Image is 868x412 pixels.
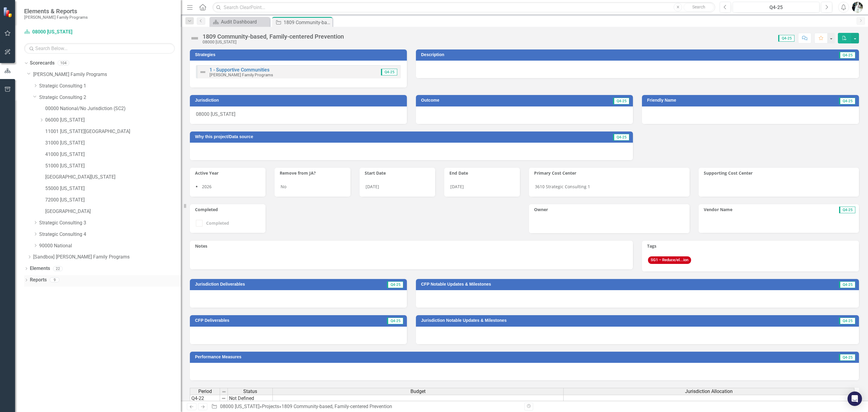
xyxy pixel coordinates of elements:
a: 41000 [US_STATE] [45,151,181,158]
h3: CFP Deliverables [195,318,335,323]
a: 11001 [US_STATE][GEOGRAPHIC_DATA] [45,128,181,135]
span: 2026 [202,184,212,189]
a: 00000 National/No Jurisdiction (SC2) [45,105,181,112]
h3: Notes [195,244,630,248]
small: [PERSON_NAME] Family Programs [209,72,273,77]
a: 55000 [US_STATE] [45,185,181,192]
h3: Active Year [195,171,263,175]
h3: Jurisdiction [195,98,404,103]
div: 1809 Community-based, Family-centered Prevention [203,33,344,40]
span: Q4-25 [839,207,855,213]
a: 90000 National [39,242,181,249]
div: 9 [50,277,59,283]
span: Q4-25 [839,281,855,288]
div: 1809 Community-based, Family-centered Prevention [281,404,392,409]
span: [DATE] [366,184,379,189]
div: Audit Dashboard [221,18,268,26]
span: Period [198,389,212,394]
a: 06000 [US_STATE] [45,117,181,124]
h3: Jurisdiction Notable Updates & Milestones [421,318,784,323]
h3: Supporting Cost Center [704,171,856,175]
a: Strategic Consulting 4 [39,231,181,238]
div: 08000 [US_STATE] [203,40,344,44]
div: » » [211,403,520,410]
a: Audit Dashboard [211,18,268,26]
span: [DATE] [450,184,464,189]
div: Q4-25 [735,4,817,11]
button: Search [684,3,714,11]
h3: Start Date [365,171,432,175]
a: 51000 [US_STATE] [45,163,181,170]
img: 8DAGhfEEPCf229AAAAAElFTkSuQmCC [221,396,226,401]
span: Q4-25 [381,69,397,75]
img: Not Defined [199,68,206,76]
span: Status [243,389,257,394]
h3: Owner [534,207,687,212]
span: Q4-25 [839,52,855,59]
h3: Outcome [421,98,530,103]
a: Reports [30,277,47,284]
h3: Tags [647,244,856,248]
span: Search [692,5,705,9]
a: 08000 [US_STATE] [220,404,259,409]
img: 8DAGhfEEPCf229AAAAAElFTkSuQmCC [222,389,226,394]
img: Tricia Jewell [852,2,863,13]
div: 22 [53,266,63,271]
div: 104 [58,61,69,66]
h3: Completed [195,207,263,212]
span: Elements & Reports [24,8,88,15]
a: 72000 [US_STATE] [45,197,181,204]
td: Q4-22 [190,395,220,403]
td: Not Defined [228,395,273,403]
a: [Sandbox] [PERSON_NAME] Family Programs [33,254,181,261]
span: 3610 Strategic Consulting 1 [535,184,590,189]
a: Strategic Consulting 3 [39,220,181,227]
a: [GEOGRAPHIC_DATA][US_STATE] [45,174,181,181]
img: Not Defined [190,33,200,43]
div: 1809 Community-based, Family-centered Prevention [284,19,331,26]
span: Q4-25 [387,281,403,288]
input: Search ClearPoint... [212,2,715,13]
h3: Strategies [195,52,404,57]
a: Elements [30,265,50,272]
span: Q4-25 [839,98,855,104]
a: [PERSON_NAME] Family Programs [33,71,181,78]
div: Open Intercom Messenger [848,391,862,406]
a: Strategic Consulting 1 [39,83,181,90]
span: Q4-25 [839,318,855,324]
h3: Vendor Name [704,207,800,212]
a: Strategic Consulting 2 [39,94,181,101]
h3: Remove from JA? [280,171,347,175]
a: 1 - Supportive Communities [209,67,269,73]
a: 08000 [US_STATE] [24,29,99,36]
h3: Why this project/Data source [195,135,532,139]
h3: Friendly Name [647,98,779,103]
h3: End Date [449,171,517,175]
input: Search Below... [24,43,175,54]
span: Q4-25 [613,98,629,104]
small: [PERSON_NAME] Family Programs [24,15,88,20]
h3: Jurisdiction Deliverables [195,282,351,287]
span: No [281,184,286,189]
span: Budget [410,389,426,394]
a: Scorecards [30,60,55,67]
a: [GEOGRAPHIC_DATA] [45,208,181,215]
span: Jurisdiction Allocation [685,389,733,394]
span: SG1 – Reduce/el...ion [648,256,691,264]
span: Q4-25 [839,354,855,361]
h3: CFP Notable Updates & Milestones [421,282,772,287]
h3: Description [421,52,673,57]
span: Q4-25 [778,35,794,42]
button: Q4-25 [733,2,819,13]
span: Q4-25 [613,134,629,141]
a: 31000 [US_STATE] [45,140,181,147]
h3: Performance Measures [195,355,680,359]
span: Q4-25 [387,318,403,324]
a: Projects [262,404,279,409]
span: 08000 [US_STATE] [196,111,235,117]
img: ClearPoint Strategy [3,7,14,17]
h3: Primary Cost Center [534,171,687,175]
